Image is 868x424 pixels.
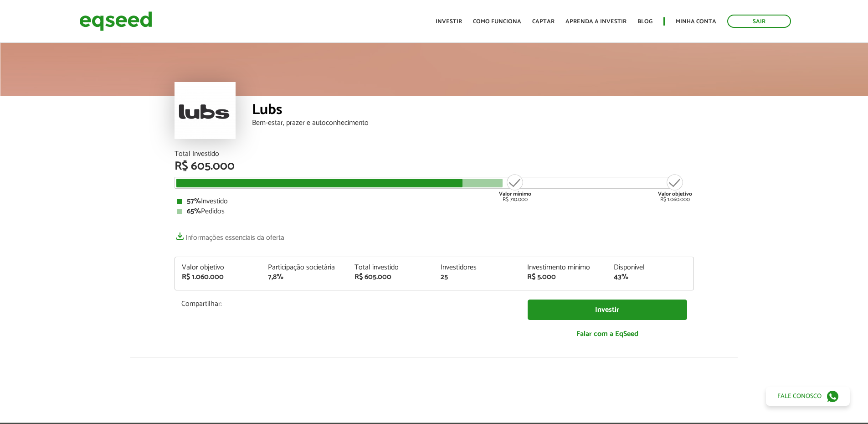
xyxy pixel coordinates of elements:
[565,19,627,25] a: Aprenda a investir
[527,264,600,271] div: Investimento mínimo
[527,274,600,281] div: R$ 5.000
[436,19,462,25] a: Investir
[528,325,687,343] a: Falar com a EqSeed
[187,205,201,217] strong: 65%
[614,274,687,281] div: 43%
[268,264,341,271] div: Participação societária
[473,19,521,25] a: Como funciona
[177,208,692,215] div: Pedidos
[175,229,284,242] a: Informações essenciais da oferta
[498,173,532,202] div: R$ 710.000
[766,387,850,406] a: Fale conosco
[354,274,427,281] div: R$ 605.000
[532,19,555,25] a: Captar
[727,15,791,28] a: Sair
[182,264,255,271] div: Valor objetivo
[441,274,514,281] div: 25
[182,274,255,281] div: R$ 1.060.000
[658,190,692,198] strong: Valor objetivo
[614,264,687,271] div: Disponível
[268,274,341,281] div: 7,8%
[177,198,692,205] div: Investido
[658,173,692,202] div: R$ 1.060.000
[252,119,694,127] div: Bem-estar, prazer e autoconhecimento
[441,264,514,271] div: Investidores
[79,9,152,33] img: EqSeed
[499,190,531,198] strong: Valor mínimo
[528,300,687,320] a: Investir
[637,19,652,25] a: Blog
[175,160,694,172] div: R$ 605.000
[252,103,694,119] div: Lubs
[354,264,427,271] div: Total investido
[187,195,201,207] strong: 57%
[181,300,514,308] p: Compartilhar:
[175,150,694,158] div: Total Investido
[676,19,716,25] a: Minha conta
